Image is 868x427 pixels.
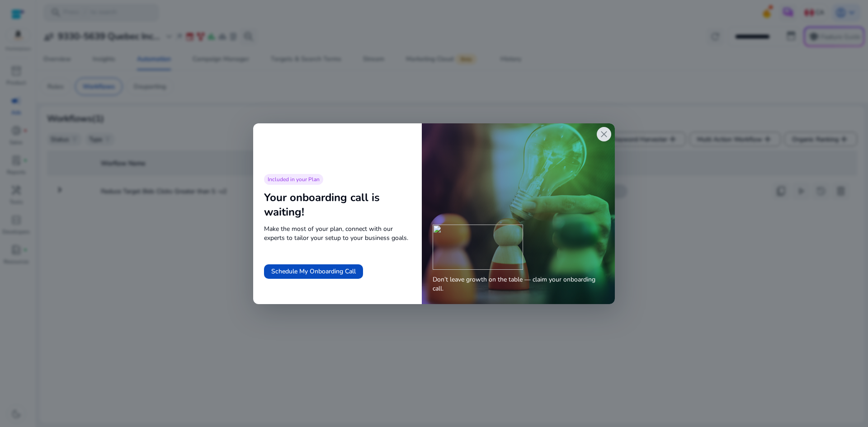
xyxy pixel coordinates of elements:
span: Don’t leave growth on the table — claim your onboarding call. [433,275,604,293]
button: Schedule My Onboarding Call [264,264,363,279]
span: close [599,129,609,140]
span: Included in your Plan [268,176,320,183]
div: Your onboarding call is waiting! [264,190,411,219]
span: Make the most of your plan, connect with our experts to tailor your setup to your business goals. [264,225,411,243]
span: Schedule My Onboarding Call [271,267,356,276]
